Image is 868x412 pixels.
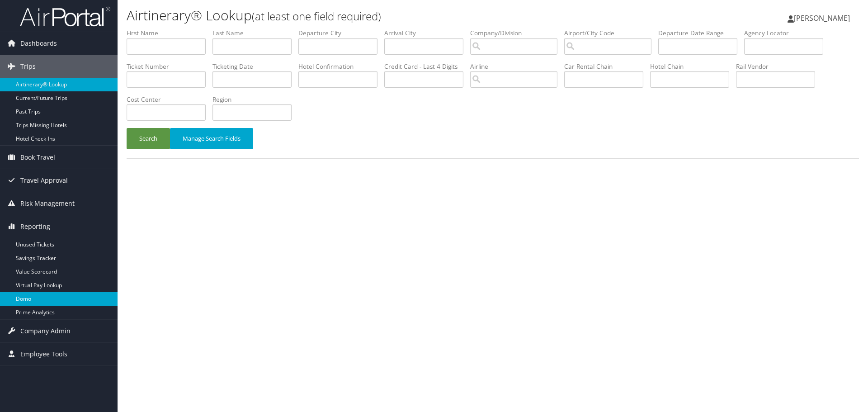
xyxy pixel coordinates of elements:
[127,95,212,104] label: Cost Center
[744,28,830,38] label: Agency Locator
[212,28,298,38] label: Last Name
[127,128,170,149] button: Search
[20,55,36,78] span: Trips
[384,28,470,38] label: Arrival City
[20,32,57,55] span: Dashboards
[127,28,212,38] label: First Name
[170,128,253,149] button: Manage Search Fields
[127,62,212,71] label: Ticket Number
[794,13,850,23] span: [PERSON_NAME]
[252,9,381,24] small: (at least one field required)
[470,62,564,71] label: Airline
[20,169,68,192] span: Travel Approval
[212,62,298,71] label: Ticketing Date
[736,62,822,71] label: Rail Vendor
[20,6,110,27] img: airportal-logo.png
[212,95,298,104] label: Region
[298,28,384,38] label: Departure City
[20,146,55,169] span: Book Travel
[20,192,75,215] span: Risk Management
[650,62,736,71] label: Hotel Chain
[658,28,744,38] label: Departure Date Range
[298,62,384,71] label: Hotel Confirmation
[788,5,859,32] a: [PERSON_NAME]
[384,62,470,71] label: Credit Card - Last 4 Digits
[564,62,650,71] label: Car Rental Chain
[20,320,71,342] span: Company Admin
[20,215,50,238] span: Reporting
[564,28,658,38] label: Airport/City Code
[470,28,564,38] label: Company/Division
[20,343,67,365] span: Employee Tools
[127,6,615,25] h1: Airtinerary® Lookup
